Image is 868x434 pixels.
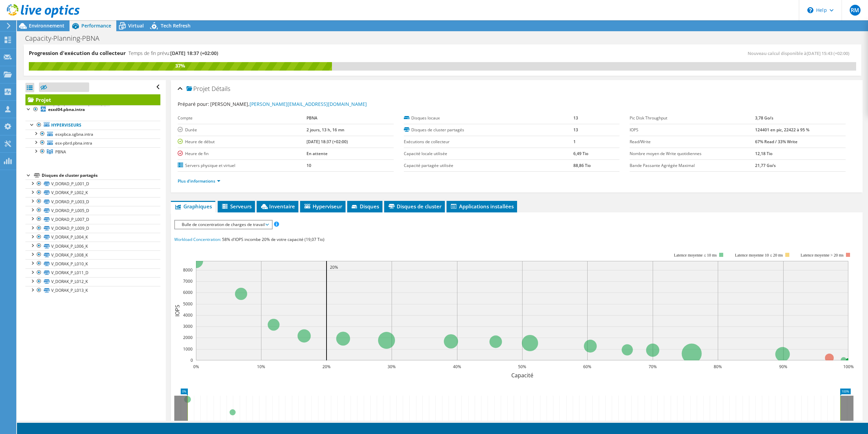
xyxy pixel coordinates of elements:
div: Disques de cluster partagés [42,171,160,180]
b: En attente [307,151,328,156]
label: Nombre moyen de Write quotidiennes [630,150,755,157]
b: 13 [573,115,578,121]
h4: Temps de fin prévu: [129,50,218,57]
text: 5000 [183,301,193,307]
b: PBNA [307,115,317,121]
label: Heure de fin [178,150,306,157]
a: V_DORAD_P_L003_D [25,197,160,206]
a: PBNA [25,147,160,156]
div: 37% [29,62,332,70]
a: V_DORAK_P_L006_K [25,242,160,250]
text: 0 [191,357,193,363]
a: V_DORAD_P_L007_D [25,215,160,224]
text: Capacité [511,372,533,379]
b: 88,86 Tio [573,163,591,168]
text: 4000 [183,312,193,318]
a: Hyperviseurs [25,121,160,130]
b: 6,49 Tio [573,151,588,156]
text: 70% [649,364,657,370]
text: 3000 [183,323,193,329]
text: 100% [843,364,854,370]
span: Projet [186,86,210,92]
a: V_DORAK_P_L008_K [25,250,160,259]
a: V_DORAK_P_L010_K [25,259,160,268]
text: Latence moyenne > 20 ms [801,253,844,258]
text: 20% [322,364,331,370]
span: Disques [351,203,379,210]
span: Virtual [128,22,144,29]
a: V_DORAD_P_L005_D [25,206,160,215]
span: Hyperviseur [303,203,342,210]
a: Projet [25,94,160,105]
a: esxd04.pbna.intra [25,105,160,114]
span: esx-pbrd.pbna.intra [55,140,92,146]
a: V_DORAD_P_L001_D [25,180,160,188]
span: PBNA [55,149,66,155]
span: Nouveau calcul disponible à [748,50,853,56]
a: esx-pbrd.pbna.intra [25,138,160,147]
a: Plus d'informations [178,178,220,184]
text: 6000 [183,289,193,295]
text: Latence moyenne 10 ≤ 20 ms [735,253,783,258]
text: 80% [714,364,722,370]
text: 30% [388,364,396,370]
text: 8000 [183,267,193,273]
span: Disques de cluster [388,203,441,210]
span: Workload Concentration: [174,237,221,242]
a: V_DORAK_P_L013_K [25,286,160,295]
span: Performance [81,22,111,29]
a: V_DORAD_P_L009_D [25,224,160,233]
b: 1 [573,139,576,145]
a: V_DORAK_P_L012_K [25,277,160,286]
b: 10 [307,163,311,168]
text: 7000 [183,278,193,284]
b: 2 jours, 13 h, 16 mn [307,127,344,133]
span: esxpbca.sgbna.intra [55,131,93,137]
span: Détails [212,84,230,93]
a: V_DORAK_P_L002_K [25,188,160,197]
label: Pic Disk Throughput [630,115,755,121]
text: IOPS [174,305,181,317]
svg: \n [807,7,813,13]
span: RM [850,5,861,16]
span: Bulle de concentration de charges de travail [178,221,268,229]
b: 13 [573,127,578,133]
span: Graphiques [174,203,212,210]
text: 10% [257,364,265,370]
text: 50% [518,364,526,370]
a: esxpbca.sgbna.intra [25,130,160,138]
text: 20% [330,264,338,270]
span: [DATE] 18:37 (+02:00) [170,50,218,56]
b: esxd04.pbna.intra [48,107,85,112]
b: 3,78 Go/s [755,115,773,121]
text: 1000 [183,346,193,352]
label: Durée [178,127,306,133]
text: 2000 [183,335,193,340]
span: Inventaire [260,203,295,210]
span: [PERSON_NAME], [210,101,367,107]
label: Disques locaux [404,115,574,121]
b: [DATE] 18:37 (+02:00) [307,139,348,145]
text: 0% [193,364,199,370]
span: [DATE] 15:43 (+02:00) [807,50,849,56]
label: Disques de cluster partagés [404,127,574,133]
a: V_DORAK_P_L011_D [25,268,160,277]
text: 60% [583,364,591,370]
text: 40% [453,364,461,370]
span: Environnement [29,22,64,29]
text: 90% [779,364,787,370]
a: V_DORAK_P_L004_K [25,233,160,242]
text: Latence moyenne ≤ 10 ms [674,253,717,258]
label: Bande Passante Agrégée Maximal [630,162,755,169]
label: Heure de début [178,138,306,145]
span: Serveurs [221,203,252,210]
span: Applications installées [450,203,514,210]
span: Tech Refresh [161,22,191,29]
label: Servers physique et virtuel [178,162,306,169]
h1: Capacity-Planning-PBNA [22,35,110,42]
label: Préparé pour: [178,101,209,107]
b: 21,77 Go/s [755,163,776,168]
label: Exécutions de collecteur [404,138,574,145]
b: 67% Read / 33% Write [755,139,797,145]
b: 12,18 Tio [755,151,772,156]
